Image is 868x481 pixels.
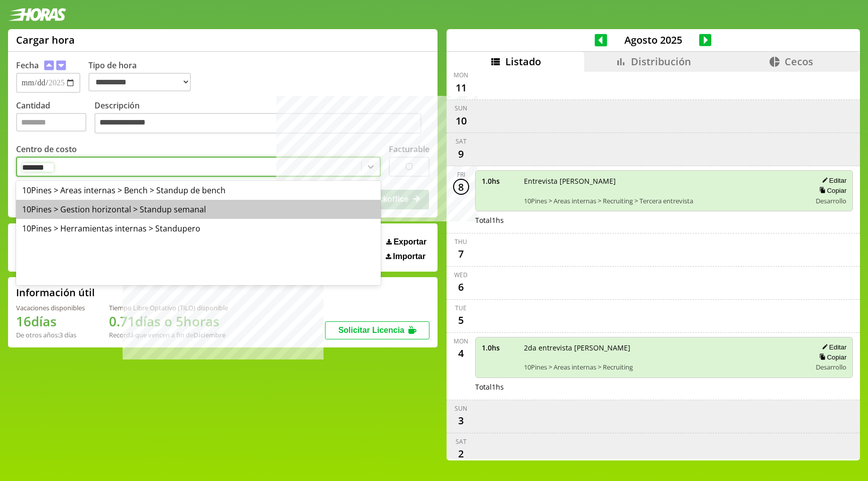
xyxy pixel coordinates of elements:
input: Cantidad [16,113,86,132]
div: Fri [457,170,465,179]
div: Sat [456,437,467,446]
div: Recordá que vencen a fin de [109,330,228,339]
button: Exportar [383,237,429,247]
div: 7 [453,246,469,262]
div: 10Pines > Gestion horizontal > Standup semanal [16,200,381,219]
h1: Cargar hora [16,33,75,47]
span: Entrevista [PERSON_NAME] [524,176,805,186]
div: Total 1 hs [475,382,853,392]
div: Sun [455,104,467,112]
div: 10Pines > Areas internas > Bench > Standup de bench [16,181,381,200]
div: Sat [456,137,467,146]
span: Listado [505,55,541,68]
button: Editar [819,176,846,185]
h1: 16 días [16,312,85,330]
span: 10Pines > Areas internas > Recruiting > Tercera entrevista [524,196,805,205]
h1: 0.71 días o 5 horas [109,312,228,330]
span: Distribución [631,55,691,68]
span: Agosto 2025 [607,33,699,47]
label: Fecha [16,60,39,71]
div: Thu [455,237,467,246]
span: Cecos [785,55,813,68]
span: Importar [393,252,425,261]
div: Wed [454,271,468,279]
button: Copiar [816,353,846,362]
span: Desarrollo [816,196,846,205]
div: Mon [454,337,468,345]
span: 10Pines > Areas internas > Recruiting [524,363,805,372]
label: Facturable [389,144,429,155]
div: Total 1 hs [475,215,853,225]
span: 1.0 hs [482,176,517,186]
div: 4 [453,345,469,362]
div: De otros años: 3 días [16,330,85,339]
label: Centro de costo [16,144,77,155]
div: 2 [453,446,469,462]
div: 11 [453,79,469,95]
span: Exportar [393,237,426,247]
div: Tue [455,304,467,312]
span: Desarrollo [816,363,846,372]
b: Diciembre [193,330,226,339]
img: logotipo [8,8,66,21]
div: Mon [454,71,468,79]
span: 1.0 hs [482,343,517,352]
span: Solicitar Licencia [338,326,404,334]
label: Tipo de hora [88,60,199,93]
textarea: Descripción [94,113,421,134]
div: Sun [455,404,467,413]
div: Vacaciones disponibles [16,303,85,312]
label: Cantidad [16,100,94,137]
div: 6 [453,279,469,295]
div: 5 [453,312,469,328]
button: Solicitar Licencia [325,321,429,339]
div: 8 [453,179,469,195]
h2: Información útil [16,286,95,299]
button: Editar [819,343,846,351]
div: 10Pines > Herramientas internas > Standupero [16,219,381,238]
div: 9 [453,146,469,162]
button: Copiar [816,186,846,195]
div: 3 [453,413,469,429]
label: Descripción [94,100,429,137]
div: scrollable content [447,72,860,459]
div: 10 [453,112,469,129]
select: Tipo de hora [88,73,191,91]
div: Tiempo Libre Optativo (TiLO) disponible [109,303,228,312]
span: 2da entrevista [PERSON_NAME] [524,343,805,352]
